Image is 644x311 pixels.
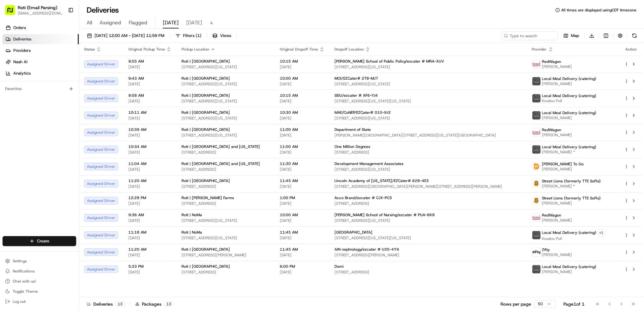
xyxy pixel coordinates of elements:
[532,94,541,102] img: lmd_logo.png
[501,31,558,40] input: Type to search
[181,93,230,98] span: Roti | [GEOGRAPHIC_DATA]
[13,279,36,284] span: Chat with us!
[542,213,561,218] span: RedWagon
[181,47,209,52] span: Pickup Location
[280,64,324,70] span: [DATE]
[280,270,324,275] span: [DATE]
[334,59,444,64] span: [PERSON_NAME] School of Public Policy/ezcater # MRA-XUV
[181,167,270,172] span: [STREET_ADDRESS]
[186,19,202,27] span: [DATE]
[181,178,230,183] span: Roti | [GEOGRAPHIC_DATA]
[87,301,125,307] div: Deliveries
[280,133,324,138] span: [DATE]
[128,253,171,258] span: [DATE]
[181,218,270,223] span: [STREET_ADDRESS][US_STATE]
[181,212,202,217] span: Roti | NoMa
[128,184,171,189] span: [DATE]
[220,33,231,39] span: Views
[630,31,639,40] button: Refresh
[128,76,171,81] span: 9:43 AM
[128,230,171,235] span: 11:18 AM
[4,122,51,133] a: 📗Knowledge Base
[128,64,171,70] span: [DATE]
[542,144,597,149] span: Local Meal Delivery (catering)
[13,259,27,264] span: Settings
[532,47,547,52] span: Provider
[334,64,522,70] span: [STREET_ADDRESS][US_STATE]
[280,247,324,252] span: 11:45 AM
[3,46,79,56] a: Providers
[181,253,270,258] span: [STREET_ADDRESS][PERSON_NAME]
[181,235,270,241] span: [STREET_ADDRESS][US_STATE]
[56,98,69,103] span: [DATE]
[164,301,174,307] div: 13
[128,47,165,52] span: Original Pickup Time
[6,25,115,35] p: Welcome 👋
[334,167,522,172] span: [STREET_ADDRESS][US_STATE]
[280,116,324,121] span: [DATE]
[280,212,324,217] span: 10:00 AM
[334,270,522,275] span: [STREET_ADDRESS]
[334,218,522,223] span: [STREET_ADDRESS][US_STATE]
[542,167,584,172] span: [PERSON_NAME]
[334,178,429,183] span: Lincoln Academy of [US_STATE]/EZCater# 628-4E3
[334,247,399,252] span: AIN nephrology/ezcater # U35-4Y9
[532,162,541,171] img: ddtg_logo_v2.png
[13,269,35,274] span: Notifications
[128,127,171,132] span: 10:39 AM
[128,110,171,115] span: 10:11 AM
[280,144,324,149] span: 11:00 AM
[542,127,561,132] span: RedWagon
[500,301,531,307] p: Rows per page
[181,99,270,104] span: [STREET_ADDRESS][US_STATE]
[183,33,201,39] span: Filters
[181,64,270,70] span: [STREET_ADDRESS][US_STATE]
[624,47,638,52] div: Action
[561,8,636,13] span: All times are displayed using CDT timezone
[334,127,371,132] span: Department of State
[542,115,597,120] span: [PERSON_NAME]
[128,264,171,269] span: 5:33 PM
[181,110,230,115] span: Roti | [GEOGRAPHIC_DATA]
[181,76,230,81] span: Roti | [GEOGRAPHIC_DATA]
[13,98,18,103] img: 1736555255976-a54dd68f-1ca7-489b-9aae-adbdc363a1c4
[542,236,605,241] span: Koudou Poll
[51,122,104,133] a: 💻API Documentation
[3,84,76,94] div: Favorites
[334,212,435,217] span: [PERSON_NAME] School of Nursing/ezcater # PUA-6K8
[100,19,121,27] span: Assigned
[3,3,65,18] button: Roti (Email Parsing)[EMAIL_ADDRESS][DOMAIN_NAME]
[128,99,171,104] span: [DATE]
[542,269,597,274] span: [PERSON_NAME]
[280,47,318,52] span: Original Dropoff Time
[128,93,171,98] span: 9:58 AM
[532,248,541,256] img: zifty-logo-trans-sq.png
[334,195,392,200] span: Acco Brand/ezcater # CJX-PC5
[280,253,324,258] span: [DATE]
[542,110,597,115] span: Local Meal Delivery (catering)
[334,93,378,98] span: SEIU/ezcater # AF6-YJ4
[280,178,324,183] span: 11:45 AM
[334,235,522,241] span: [STREET_ADDRESS][US_STATE][US_STATE]
[334,184,522,189] span: [STREET_ADDRESS][GEOGRAPHIC_DATA][PERSON_NAME][STREET_ADDRESS][PERSON_NAME]
[3,257,76,265] button: Settings
[280,235,324,241] span: [DATE]
[334,230,372,235] span: [GEOGRAPHIC_DATA]
[181,133,270,138] span: [STREET_ADDRESS][US_STATE]
[3,34,79,44] a: Deliveries
[280,127,324,132] span: 11:00 AM
[542,184,601,189] span: [PERSON_NAME] *
[37,238,49,244] span: Create
[6,125,11,130] div: 📗
[3,277,76,286] button: Chat with us!
[542,264,597,269] span: Local Meal Delivery (catering)
[334,47,364,52] span: Dropoff Location
[6,82,42,87] div: Past conversations
[542,179,601,184] span: Street Lions (formerly TTE SoFlo)
[280,167,324,172] span: [DATE]
[542,98,597,103] span: Koudou Poll
[13,289,38,294] span: Toggle Theme
[3,236,76,246] button: Create
[128,270,171,275] span: [DATE]
[280,201,324,206] span: [DATE]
